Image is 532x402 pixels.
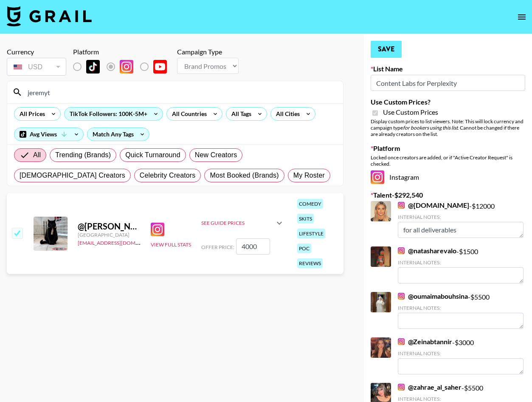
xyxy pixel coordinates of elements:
img: TikTok [86,60,100,74]
div: Instagram [371,170,525,184]
img: Instagram [398,384,405,391]
div: Internal Notes: [398,214,524,220]
div: - $ 3000 [398,337,524,374]
div: See Guide Prices [201,220,274,226]
label: Use Custom Prices? [371,98,525,106]
div: reviews [297,258,323,268]
label: Talent - $ 292,540 [371,191,525,199]
span: New Creators [195,150,237,160]
div: All Prices [14,108,47,120]
div: Internal Notes: [398,396,524,402]
button: Save [371,41,402,58]
div: lifestyle [297,229,325,238]
div: - $ 12000 [398,201,524,238]
label: Platform [371,144,525,153]
a: @zahrae_al_saher [398,383,462,391]
input: Search by User Name [23,85,338,99]
div: [GEOGRAPHIC_DATA] [78,232,141,238]
a: @Zeinabtannir [398,337,452,346]
span: Celebrity Creators [140,170,196,181]
img: Instagram [398,247,405,254]
div: Locked once creators are added, or if "Active Creator Request" is checked. [371,154,525,167]
div: Internal Notes: [398,305,524,311]
img: Instagram [120,60,133,74]
img: Instagram [398,338,405,345]
span: All [33,150,41,160]
div: Match Any Tags [87,128,149,141]
em: for bookers using this list [403,125,458,131]
a: @natasharevalo [398,246,456,255]
div: - $ 1500 [398,246,524,283]
span: Use Custom Prices [383,108,438,116]
img: Instagram [371,170,384,184]
a: @oumaimabouhsina [398,292,468,300]
div: - $ 5500 [398,292,524,329]
span: Most Booked (Brands) [210,170,279,181]
div: All Tags [226,108,253,120]
span: Quick Turnaround [125,150,180,160]
button: View Full Stats [151,241,191,248]
div: Platform [73,48,174,56]
div: Internal Notes: [398,350,524,357]
div: Internal Notes: [398,259,524,266]
div: comedy [297,199,323,209]
div: @ [PERSON_NAME].the.manager [78,221,141,232]
a: [EMAIL_ADDRESS][DOMAIN_NAME] [78,238,163,246]
div: List locked to Instagram. [73,58,174,76]
textarea: for all deliverables [398,222,524,238]
input: 4,000 [236,238,270,255]
label: List Name [371,65,525,73]
img: Grail Talent [7,6,92,26]
div: Campaign Type [177,48,239,56]
div: All Countries [167,108,208,120]
img: Instagram [398,202,405,209]
button: open drawer [513,8,530,25]
a: @[DOMAIN_NAME] [398,201,469,209]
div: poc [297,243,311,253]
img: Instagram [398,293,405,300]
div: TikTok Followers: 100K-5M+ [65,108,163,120]
span: Offer Price: [201,244,234,250]
span: My Roster [293,170,325,181]
div: Display custom prices to list viewers. Note: This will lock currency and campaign type . Cannot b... [371,118,525,137]
span: [DEMOGRAPHIC_DATA] Creators [20,170,125,181]
div: Currency [7,48,66,56]
div: skits [297,214,314,224]
img: Instagram [151,223,164,236]
div: See Guide Prices [201,213,284,233]
span: Trending (Brands) [55,150,111,160]
img: YouTube [153,60,167,74]
div: Avg Views [14,128,83,141]
div: Currency is locked to USD [7,56,66,77]
div: USD [8,59,65,74]
div: All Cities [271,108,301,120]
